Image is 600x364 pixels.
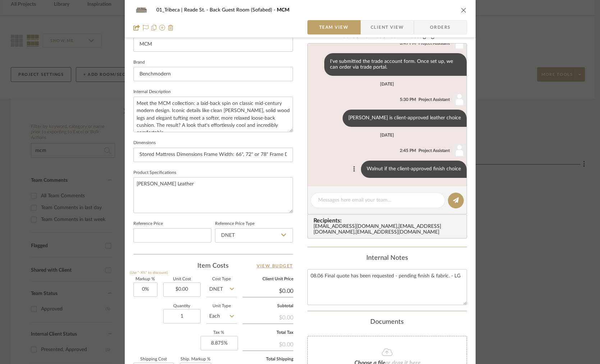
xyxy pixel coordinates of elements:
[163,277,201,281] label: Unit Cost
[243,358,293,361] label: Total Shipping
[452,92,467,107] img: user_avatar.png
[343,110,467,127] div: [PERSON_NAME] is client-approved leather choice
[324,53,467,76] div: I've submitted the trade account form. Once set up, we can order via trade portal.
[307,254,467,262] div: Internal Notes
[133,90,171,94] label: Internal Description
[313,217,464,224] span: Recipients:
[400,147,416,154] div: 2:45 PM
[180,358,211,361] label: Ship. Markup %
[133,171,176,175] label: Product Specifications
[243,337,293,350] div: $0.00
[313,224,464,235] div: [EMAIL_ADDRESS][DOMAIN_NAME] , [EMAIL_ADDRESS][DOMAIN_NAME] , [EMAIL_ADDRESS][DOMAIN_NAME]
[133,277,157,281] label: Markup %
[133,61,145,64] label: Brand
[133,148,293,162] input: Enter the dimensions of this item
[243,277,293,281] label: Client Unit Price
[461,7,467,13] button: close
[400,96,416,103] div: 5:30 PM
[243,304,293,308] label: Subtotal
[319,20,349,34] span: Team View
[243,331,293,335] label: Total Tax
[133,141,156,145] label: Dimensions
[418,147,450,154] div: Project Assistant
[257,262,293,270] a: View Budget
[215,222,255,226] label: Reference Price Type
[422,20,459,34] span: Orders
[206,277,237,281] label: Cost Type
[133,67,293,81] input: Enter Brand
[418,96,450,103] div: Project Assistant
[277,8,289,13] span: MCM
[243,310,293,323] div: $0.00
[380,82,394,87] div: [DATE]
[371,20,404,34] span: Client View
[380,133,394,138] div: [DATE]
[361,161,467,178] div: Walnut if the client-approved finish choice
[452,143,467,158] img: user_avatar.png
[163,304,201,308] label: Quantity
[210,8,277,13] span: Back Guest Room (Sofabed)
[206,304,237,308] label: Unit Type
[168,25,174,31] img: Remove from project
[156,8,210,13] span: 01_Tribeca | Reade St.
[201,331,237,335] label: Tax %
[133,37,293,52] input: Enter Item Name
[133,222,163,226] label: Reference Price
[133,358,174,361] label: Shipping Cost
[133,262,293,270] div: Item Costs
[307,318,467,326] div: Documents
[133,3,151,17] img: ed4ba12d-516e-4ef9-b5d4-dfeb2c4c6960_48x40.jpg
